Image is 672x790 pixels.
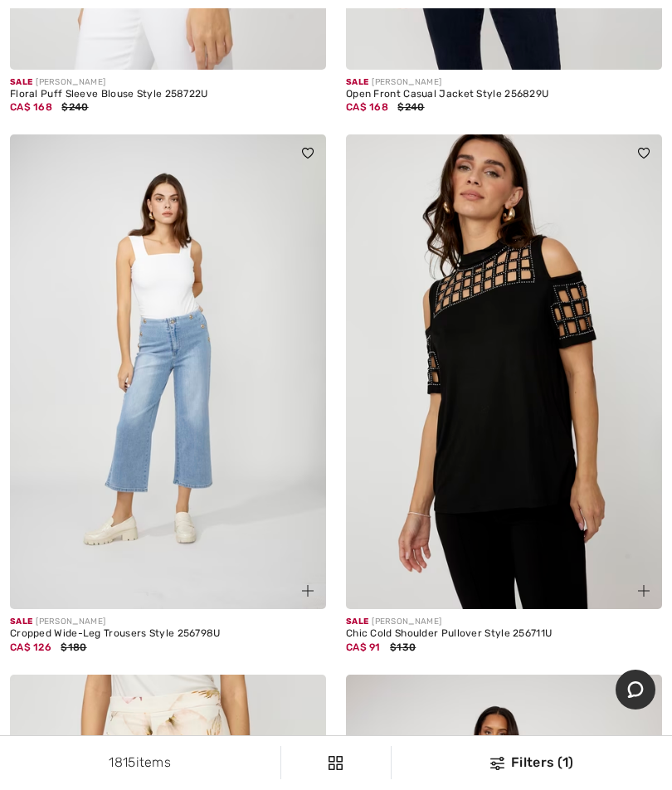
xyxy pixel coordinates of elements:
[10,89,326,100] div: Floral Puff Sleeve Blouse Style 258722U
[61,641,86,653] span: $180
[390,641,416,653] span: $130
[490,757,504,770] img: Filters
[638,148,650,158] img: heart_black_full.svg
[346,77,368,87] span: Sale
[638,585,650,597] img: plus_v2.svg
[10,616,326,628] div: [PERSON_NAME]
[109,754,135,770] span: 1815
[10,641,51,653] span: CA$ 126
[10,134,326,609] img: Cropped Wide-Leg Trousers Style 256798U. Blue
[10,617,32,627] span: Sale
[346,101,388,113] span: CA$ 168
[346,641,381,653] span: CA$ 91
[10,101,52,113] span: CA$ 168
[302,148,314,158] img: heart_black_full.svg
[10,628,326,640] div: Cropped Wide-Leg Trousers Style 256798U
[10,76,326,89] div: [PERSON_NAME]
[346,76,662,89] div: [PERSON_NAME]
[61,101,88,113] span: $240
[402,753,662,773] div: Filters (1)
[302,585,314,597] img: plus_v2.svg
[329,756,343,770] img: Filters
[397,101,424,113] span: $240
[10,77,32,87] span: Sale
[616,670,655,711] iframe: Opens a widget where you can chat to one of our agents
[346,89,662,100] div: Open Front Casual Jacket Style 256829U
[346,617,368,627] span: Sale
[346,628,662,640] div: Chic Cold Shoulder Pullover Style 256711U
[346,616,662,628] div: [PERSON_NAME]
[346,134,662,609] img: Chic Cold Shoulder Pullover Style 256711U. Black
